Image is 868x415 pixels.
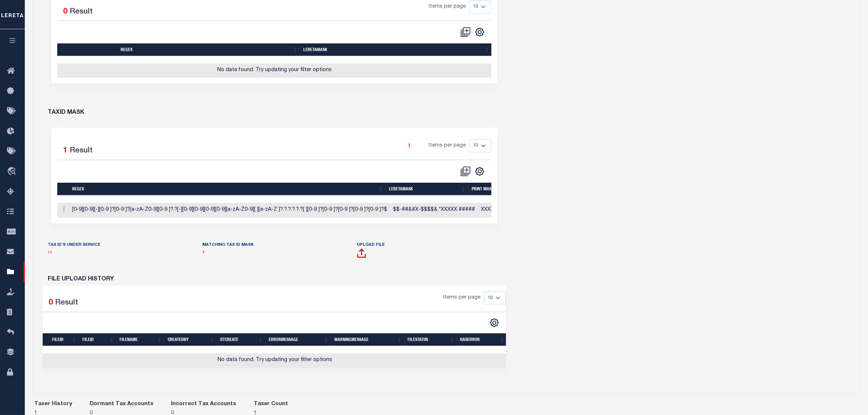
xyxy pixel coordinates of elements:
th: leretamask: activate to sort column ascending [300,43,492,56]
a: 11 [48,251,52,255]
span: Items per page [429,142,466,150]
th: HasError: activate to sort column ascending [457,333,507,346]
th: FileID: activate to sort column ascending [79,333,117,346]
th: ErrorMessage: activate to sort column ascending [266,333,331,346]
th: CreatedBy: activate to sort column ascending [165,333,217,346]
td: XXXXXXXXXXXXXXXXXXXXXXXXXXX* [478,203,575,218]
i: travel_explore [7,167,19,177]
h5: Taxer History [35,402,73,406]
th: WarningMessage: activate to sort column ascending [331,333,405,346]
td: $$-##&#X-$$$$& *XXXXX ##### [390,203,478,218]
h6: TAXID MASK [48,110,85,116]
label: Upload File [357,242,385,248]
a: 1 [405,142,413,150]
td: [0-9][0-9][-][0-9 ]?[0-9 ]?[a-zA-Z0-9][0-9 ]?.?[-][0-9][0-9][0-9][0-9][a-zA-Z0-9][ ][a-zA-Z ]?.?.... [70,203,390,218]
span: 0 [49,299,53,307]
label: MATCHING TAX ID MASK [202,242,254,248]
label: Result [70,145,93,157]
th: FileStatus: activate to sort column ascending [405,333,457,346]
th: FileName: activate to sort column ascending [117,333,165,346]
h5: Dormant Tax Accounts [90,402,154,406]
th: leretamask: activate to sort column ascending [386,183,469,195]
a: 7 [202,251,205,255]
td: No data found. Try updating your filter options [57,63,493,78]
span: Items per page [429,3,466,11]
h5: Incorrect Tax Accounts [171,402,237,406]
th: FileID: activate to sort column ascending [43,333,80,346]
td: No data found. Try updating your filter options [43,353,508,368]
label: TAX ID’S UNDER SERVICE [48,242,101,248]
span: 1 [63,147,68,155]
label: Result [55,297,78,309]
label: Result [70,6,93,18]
h6: FILE UPLOAD HISTORY [48,276,501,283]
span: Items per page [443,294,480,302]
th: Print Mask: activate to sort column ascending [469,183,564,195]
th: regex: activate to sort column ascending [69,183,386,195]
h5: Taxer Count [254,402,288,406]
th: regex: activate to sort column ascending [118,43,300,56]
span: 0 [63,8,68,16]
th: dtCreate: activate to sort column ascending [217,333,266,346]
